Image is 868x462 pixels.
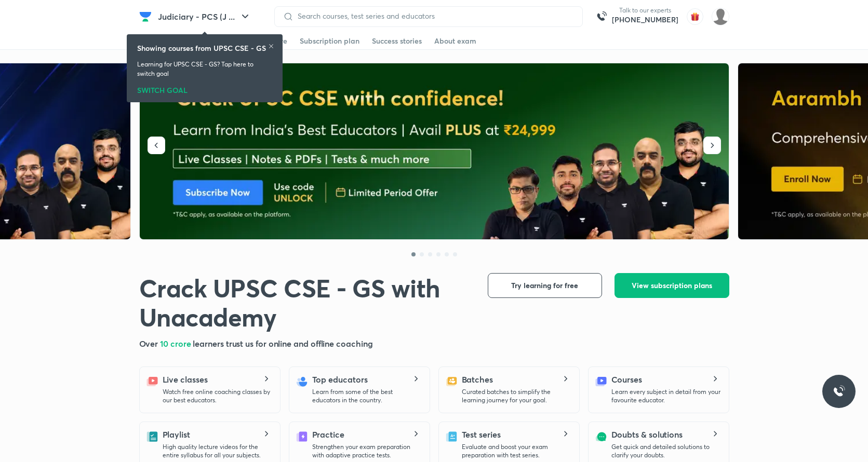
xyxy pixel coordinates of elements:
img: Abdul Ramzeen [712,8,729,25]
img: avatar [687,8,703,25]
h5: Practice [312,428,344,441]
h1: Crack UPSC CSE - GS with Unacademy [139,273,471,331]
h5: Batches [462,373,493,386]
a: Subscription plan [300,33,359,49]
p: High quality lecture videos for the entire syllabus for all your subjects. [163,443,272,459]
p: Talk to our experts [612,6,678,15]
h6: Showing courses from UPSC CSE - GS [137,43,266,53]
p: Learning for UPSC CSE - GS? Tap here to switch goal [137,60,272,78]
input: Search courses, test series and educators [293,12,574,20]
h5: Live classes [163,373,208,386]
div: Success stories [372,36,422,46]
img: Company Logo [139,10,152,23]
span: learners trust us for online and offline coaching [193,338,372,349]
a: About exam [434,33,476,49]
p: Strengthen your exam preparation with adaptive practice tests. [312,443,421,459]
p: Learn every subject in detail from your favourite educator. [611,388,720,404]
img: call-us [591,6,612,27]
p: Learn from some of the best educators in the country. [312,388,421,404]
div: SWITCH GOAL [137,83,272,94]
span: 10 crore [160,338,193,349]
h5: Courses [611,373,642,386]
span: Try learning for free [511,280,578,291]
button: Judiciary - PCS (J ... [152,6,258,27]
h5: Top educators [312,373,368,386]
div: Subscription plan [300,36,359,46]
p: Curated batches to simplify the learning journey for your goal. [462,388,571,404]
p: Watch free online coaching classes by our best educators. [163,388,272,404]
img: ttu [833,385,845,398]
p: Get quick and detailed solutions to clarify your doubts. [611,443,720,459]
div: About exam [434,36,476,46]
button: View subscription plans [615,273,729,298]
p: Evaluate and boost your exam preparation with test series. [462,443,571,459]
button: Try learning for free [488,273,602,298]
h5: Playlist [163,428,190,441]
a: Success stories [372,33,422,49]
h5: Test series [462,428,501,441]
span: View subscription plans [632,280,712,291]
h5: Doubts & solutions [611,428,683,441]
span: Over [139,338,161,349]
a: [PHONE_NUMBER] [612,15,678,25]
